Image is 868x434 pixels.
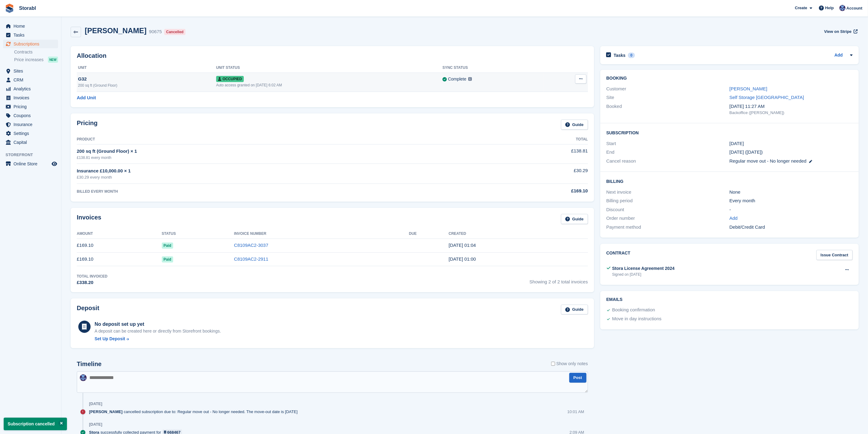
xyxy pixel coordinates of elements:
a: menu [3,22,58,30]
td: £169.10 [77,239,162,252]
a: C8109AC2-2911 [234,256,268,262]
a: Add [835,52,843,59]
span: Account [847,5,862,11]
span: Subscriptions [14,40,50,48]
img: Tegan Ewart [839,5,846,11]
span: Invoices [14,93,50,102]
div: Stora License Agreement 2024 [612,265,675,272]
div: Debit/Credit Card [730,224,853,231]
td: £169.10 [77,252,162,266]
a: View on Stripe [822,26,859,37]
a: Guide [561,305,588,315]
th: Sync Status [442,63,544,73]
div: Booking confirmation [612,306,655,314]
div: Backoffice ([PERSON_NAME]) [730,110,853,116]
a: menu [3,76,58,84]
th: Status [162,229,234,239]
h2: Deposit [77,305,99,315]
time: 2025-08-01 00:04:33 UTC [449,243,476,248]
h2: [PERSON_NAME] [85,26,146,35]
div: cancelled subscription due to: Regular move out - No longer needed. The move-out date is [DATE] [89,409,301,415]
div: Insurance £10,000.00 × 1 [77,168,477,175]
h2: Tasks [614,53,626,58]
a: C8109AC2-3037 [234,243,268,248]
span: Home [14,22,50,30]
a: Guide [561,214,588,224]
span: Insurance [14,120,50,129]
div: Payment method [606,224,730,231]
div: Start [606,140,730,147]
a: Preview store [51,160,58,168]
a: Self Storage [GEOGRAPHIC_DATA] [730,95,804,100]
span: [DATE] ([DATE]) [730,149,763,155]
div: Total Invoiced [77,274,107,279]
span: Settings [14,129,50,138]
span: Online Store [14,160,50,168]
a: menu [3,40,58,48]
div: No deposit set up yet [95,321,221,328]
div: 90675 [149,28,162,35]
div: Auto access granted on [DATE] 6:02 AM [216,82,442,88]
h2: Contract [606,250,631,260]
time: 2025-07-01 00:00:04 UTC [449,256,476,262]
div: Customer [606,85,730,93]
span: Storefront [6,152,61,158]
span: Price increases [14,57,44,63]
div: [DATE] [89,422,102,427]
h2: Booking [606,76,853,81]
div: None [730,189,853,196]
div: 200 sq ft (Ground Floor) × 1 [77,148,477,155]
span: Pricing [14,102,50,111]
div: NEW [48,57,58,63]
div: BILLED EVERY MONTH [77,189,477,194]
div: £30.29 every month [77,174,477,180]
th: Product [77,135,477,144]
time: 2025-07-01 00:00:00 UTC [730,140,744,147]
a: Contracts [14,49,58,55]
div: Next invoice [606,189,730,196]
h2: Emails [606,297,853,302]
th: Unit [77,63,216,73]
div: Site [606,94,730,101]
div: Every month [730,197,853,204]
div: Move in day instructions [612,315,662,323]
span: Help [825,5,834,11]
span: Tasks [14,31,50,39]
span: CRM [14,76,50,84]
a: menu [3,138,58,147]
a: Set Up Deposit [95,336,221,342]
a: menu [3,31,58,39]
span: Showing 2 of 2 total invoices [530,274,588,286]
th: Created [449,229,588,239]
span: Capital [14,138,50,147]
th: Amount [77,229,162,239]
div: - [730,206,853,213]
a: menu [3,160,58,168]
div: £169.10 [477,187,588,195]
a: Guide [561,120,588,130]
a: Add [730,215,738,222]
th: Unit Status [216,63,442,73]
div: Set Up Deposit [95,336,125,342]
div: [DATE] 11:27 AM [730,103,853,110]
div: Cancelled [164,29,185,35]
img: Tegan Ewart [80,374,87,381]
a: menu [3,102,58,111]
div: 200 sq ft (Ground Floor) [78,83,216,88]
h2: Pricing [77,120,98,130]
a: menu [3,85,58,93]
span: View on Stripe [824,29,851,35]
h2: Billing [606,178,853,184]
h2: Timeline [77,361,102,368]
div: Complete [448,76,466,82]
input: Show only notes [551,361,555,367]
span: Occupied [216,76,244,82]
div: Order number [606,215,730,222]
h2: Subscription [606,129,853,136]
div: Billing period [606,197,730,204]
div: Signed on [DATE] [612,272,675,277]
a: menu [3,67,58,75]
label: Show only notes [551,361,588,367]
span: Analytics [14,85,50,93]
a: menu [3,111,58,120]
